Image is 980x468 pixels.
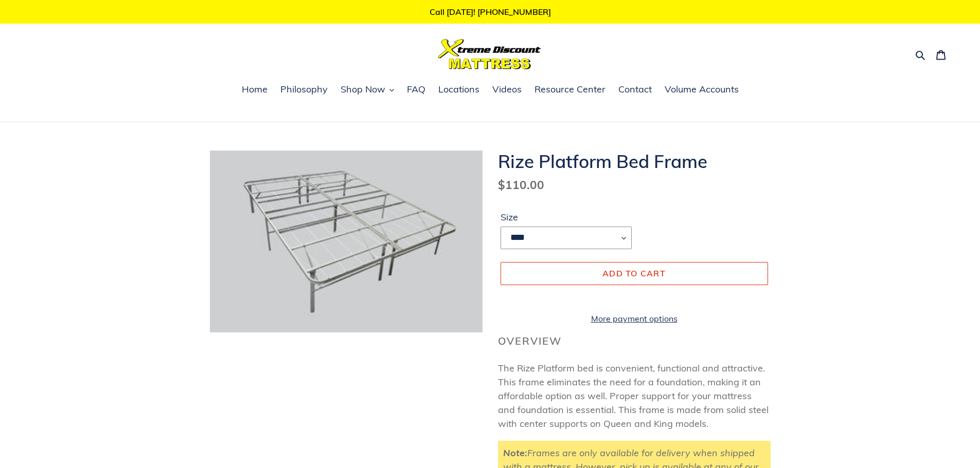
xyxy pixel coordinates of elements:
span: $110.00 [498,177,544,192]
span: Locations [438,83,479,96]
label: Size [501,210,632,224]
span: Videos [492,83,522,96]
a: Contact [613,82,657,98]
a: More payment options [501,312,768,325]
span: Philosophy [280,83,328,96]
a: Philosophy [275,82,333,98]
span: Shop Now [341,83,385,96]
a: Home [237,82,273,98]
p: The Rize Platform bed is convenient, functional and attractive. This frame eliminates the need fo... [498,361,771,430]
button: Add to cart [501,262,768,285]
span: Contact [618,83,652,96]
span: FAQ [407,83,425,96]
h1: Rize Platform Bed Frame [498,151,771,172]
span: Add to cart [602,268,666,278]
span: Home [242,83,268,96]
img: Rize Platform Bed Frame [210,151,483,332]
a: Resource Center [529,82,611,98]
button: Shop Now [335,82,399,98]
a: FAQ [402,82,431,98]
span: Resource Center [534,83,605,96]
img: Xtreme Discount Mattress [438,39,541,69]
span: Volume Accounts [665,83,739,96]
a: Locations [433,82,485,98]
a: Videos [487,82,527,98]
strong: Note: [503,447,527,459]
a: Volume Accounts [660,82,744,98]
h2: Overview [498,335,771,347]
